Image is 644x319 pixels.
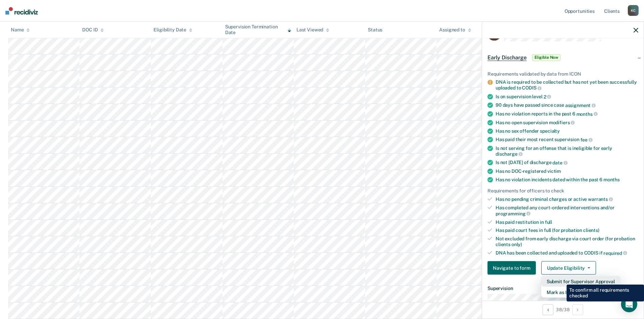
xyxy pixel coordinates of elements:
button: Update Eligibility [541,261,596,275]
span: Early Discharge [487,54,527,61]
span: programming [496,211,530,216]
div: DNA has been collected and uploaded to CODIS if [496,250,638,256]
div: Eligibility Date [153,27,192,33]
div: Assigned to [439,27,471,33]
div: Has paid their most recent supervision [496,137,638,143]
span: victim [547,168,561,174]
div: Has no sex offender [496,128,638,134]
button: Previous Opportunity [543,304,553,315]
div: Has no violation reports in the past 6 [496,111,638,117]
div: K C [628,5,639,16]
dt: Supervision [487,286,638,291]
span: months [576,111,598,116]
div: Supervision Termination Date [225,24,291,35]
div: Open Intercom Messenger [621,296,637,312]
span: specialty [540,128,560,134]
div: Has paid court fees in full (for probation [496,228,638,233]
div: Early DischargeEligible Now [482,47,644,68]
div: 38 / 38 [482,300,644,318]
div: Is not [DATE] of discharge [496,160,638,166]
button: Next Opportunity [572,304,583,315]
span: only) [511,242,522,247]
span: assignment [565,103,596,108]
div: DOC ID [82,27,104,33]
button: Mark as Ineligible [541,287,620,298]
span: full [545,219,552,224]
span: warrants [588,196,613,202]
div: Status [368,27,382,33]
a: Navigate to form link [487,261,539,275]
button: Navigate to form [487,261,536,275]
div: 90 days have passed since case [496,102,638,108]
span: clients) [583,228,599,233]
div: Is on supervision level [496,94,638,100]
div: Has paid restitution in [496,219,638,225]
div: Has no violation incidents dated within the past 6 [496,177,638,182]
div: Has no DOC-registered [496,168,638,174]
div: Is not serving for an offense that is ineligible for early [496,145,638,157]
div: Not excluded from early discharge via court order (for probation clients [496,236,638,247]
div: Name [11,27,30,33]
span: 2 [544,94,551,99]
div: Requirements validated by data from ICON [487,71,638,77]
span: fee [580,137,593,142]
div: DNA is required to be collected but has not yet been successfully uploaded to CODIS [496,79,638,91]
img: Recidiviz [5,7,38,15]
span: modifiers [549,120,575,125]
span: months [603,177,620,182]
span: Eligible Now [532,54,561,61]
span: date [552,160,567,165]
span: discharge [496,151,523,157]
div: Has no pending criminal charges or active [496,196,638,202]
div: Requirements for officers to check [487,188,638,193]
div: Has no open supervision [496,119,638,126]
div: Has completed any court-ordered interventions and/or [496,205,638,216]
div: Last Viewed [296,27,329,33]
button: Submit for Supervisor Approval [541,276,620,287]
span: required [603,250,627,256]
